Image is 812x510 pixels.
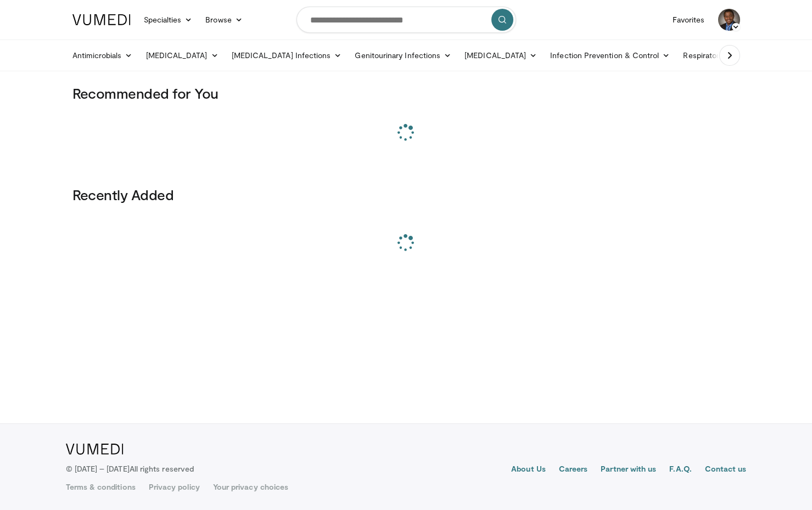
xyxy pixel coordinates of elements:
[669,463,691,477] a: F.A.Q.
[72,14,131,25] img: VuMedi Logo
[718,9,740,31] img: Avatar
[676,44,779,66] a: Respiratory Infections
[511,463,546,477] a: About Us
[559,463,588,477] a: Careers
[458,44,544,66] a: [MEDICAL_DATA]
[199,9,249,31] a: Browse
[66,444,124,455] img: VuMedi Logo
[348,44,458,66] a: Genitourinary Infections
[149,481,200,492] a: Privacy policy
[66,463,194,474] p: © [DATE] – [DATE]
[666,9,712,31] a: Favorites
[139,44,225,66] a: [MEDICAL_DATA]
[137,9,199,31] a: Specialties
[601,463,656,477] a: Partner with us
[72,186,740,203] h3: Recently Added
[66,44,139,66] a: Antimicrobials
[544,44,676,66] a: Infection Prevention & Control
[225,44,349,66] a: [MEDICAL_DATA] Infections
[705,463,747,477] a: Contact us
[66,481,136,492] a: Terms & conditions
[72,84,740,102] h3: Recommended for You
[296,7,516,33] input: Search topics, interventions
[213,481,288,492] a: Your privacy choices
[130,464,194,473] span: All rights reserved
